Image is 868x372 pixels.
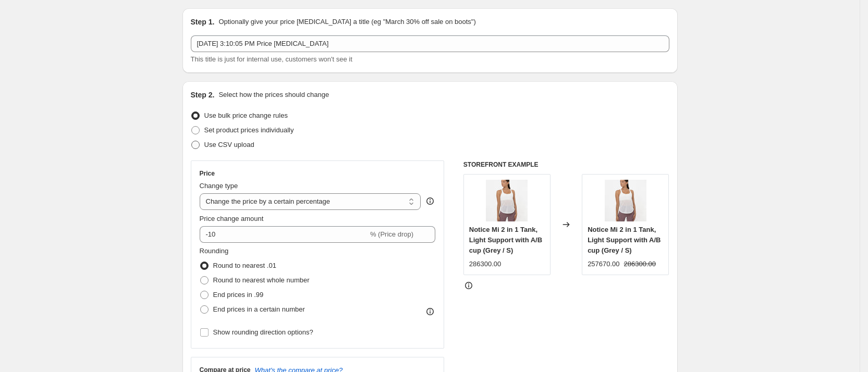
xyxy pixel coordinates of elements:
[469,226,542,254] span: Notice Mi 2 in 1 Tank, Light Support with A/B cup (Grey / S)
[213,291,264,299] span: End prices in .99
[588,226,661,254] span: Notice Mi 2 in 1 Tank, Light Support with A/B cup (Grey / S)
[213,262,276,269] span: Round to nearest .01
[605,180,646,221] img: White1_91ba7cdf-3fa1-4ddf-9294-e639d6b8e626_80x.jpg
[204,126,294,134] span: Set product prices individually
[191,55,352,63] span: This title is just for internal use, customers won't see it
[624,259,656,269] strike: 286300.00
[213,328,313,336] span: Show rounding direction options?
[213,305,305,313] span: End prices in a certain number
[204,111,288,119] span: Use bulk price change rules
[218,17,475,27] p: Optionally give your price [MEDICAL_DATA] a title (eg "March 30% off sale on boots")
[213,276,310,284] span: Round to nearest whole number
[200,169,215,178] h3: Price
[200,226,368,243] input: -15
[191,35,669,52] input: 30% off holiday sale
[200,247,229,255] span: Rounding
[425,196,435,206] div: help
[370,230,413,238] span: % (Price drop)
[218,90,329,100] p: Select how the prices should change
[204,141,254,148] span: Use CSV upload
[191,17,215,27] h2: Step 1.
[191,90,215,100] h2: Step 2.
[463,160,669,169] h6: STOREFRONT EXAMPLE
[200,215,264,222] span: Price change amount
[200,182,238,190] span: Change type
[588,259,619,269] div: 257670.00
[469,259,501,269] div: 286300.00
[486,180,528,221] img: White1_91ba7cdf-3fa1-4ddf-9294-e639d6b8e626_80x.jpg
